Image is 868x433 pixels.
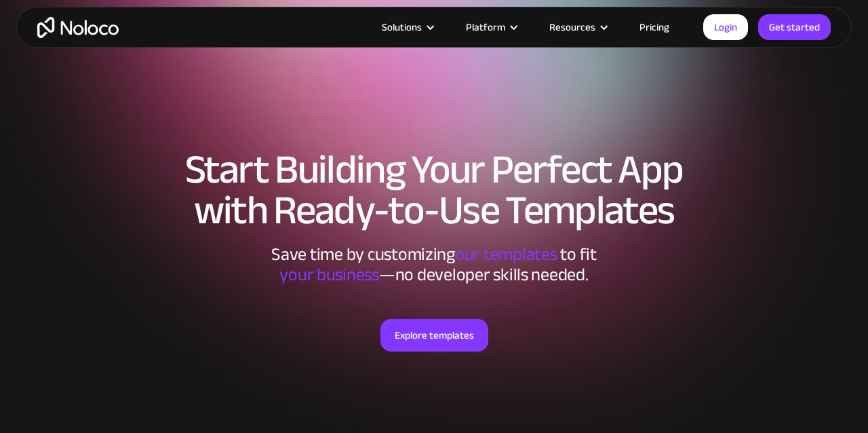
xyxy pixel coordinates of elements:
[549,18,595,36] div: Resources
[623,18,686,36] a: Pricing
[703,14,748,40] a: Login
[279,258,379,291] span: your business
[449,18,532,36] div: Platform
[380,319,488,352] a: Explore templates
[466,18,505,36] div: Platform
[231,244,637,285] div: Save time by customizing to fit ‍ —no developer skills needed.
[455,238,557,271] span: our templates
[14,149,854,231] h1: Start Building Your Perfect App with Ready-to-Use Templates
[758,14,831,40] a: Get started
[532,18,623,36] div: Resources
[382,18,422,36] div: Solutions
[37,17,119,38] a: home
[365,18,449,36] div: Solutions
